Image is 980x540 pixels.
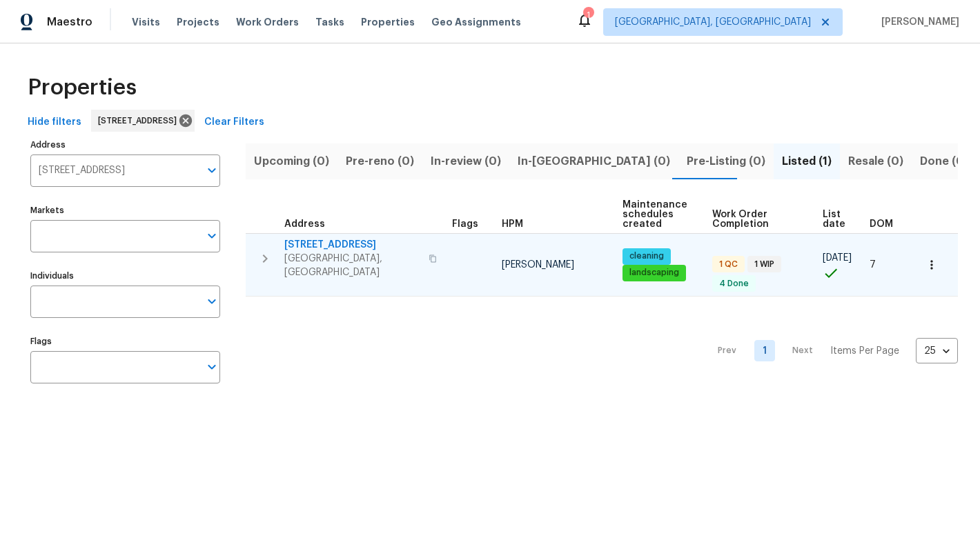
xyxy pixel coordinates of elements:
span: 1 QC [714,259,743,270]
button: Open [202,292,222,311]
span: Properties [361,15,415,29]
nav: Pagination Navigation [705,305,958,397]
label: Address [30,141,220,149]
span: [PERSON_NAME] [502,260,574,270]
span: Resale (0) [848,152,903,171]
span: Geo Assignments [431,15,521,29]
span: Done (0) [920,152,968,171]
div: 25 [916,333,958,369]
span: [PERSON_NAME] [876,15,959,29]
button: Open [202,161,222,180]
span: 1 WIP [749,259,780,270]
span: Pre-Listing (0) [687,152,765,171]
button: Open [202,226,222,246]
span: Pre-reno (0) [346,152,414,171]
div: [STREET_ADDRESS] [91,110,195,132]
span: [STREET_ADDRESS] [284,238,420,252]
span: Work Order Completion [712,210,800,229]
button: Hide filters [22,110,87,135]
span: cleaning [624,250,669,262]
span: Clear Filters [204,114,264,131]
span: Upcoming (0) [254,152,329,171]
div: 1 [583,8,593,22]
span: List date [823,210,845,229]
span: Maestro [47,15,92,29]
span: HPM [502,219,523,229]
span: In-[GEOGRAPHIC_DATA] (0) [518,152,670,171]
span: [GEOGRAPHIC_DATA], [GEOGRAPHIC_DATA] [615,15,811,29]
a: Goto page 1 [754,340,775,361]
span: [STREET_ADDRESS] [98,114,182,128]
span: Tasks [315,17,344,27]
span: Properties [28,81,137,94]
label: Markets [30,206,220,214]
button: Open [202,357,222,377]
span: [DATE] [823,253,852,263]
span: [GEOGRAPHIC_DATA], [GEOGRAPHIC_DATA] [284,252,420,279]
span: Flags [452,219,478,229]
span: Work Orders [236,15,299,29]
label: Individuals [30,272,220,280]
span: Listed (1) [782,152,832,171]
span: Address [284,219,325,229]
span: landscaping [624,267,685,279]
span: 7 [870,260,876,270]
span: Maintenance schedules created [623,200,689,229]
span: 4 Done [714,278,754,290]
label: Flags [30,337,220,346]
span: Visits [132,15,160,29]
span: Hide filters [28,114,81,131]
p: Items Per Page [830,344,899,358]
span: Projects [177,15,219,29]
span: DOM [870,219,893,229]
span: In-review (0) [431,152,501,171]
button: Clear Filters [199,110,270,135]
